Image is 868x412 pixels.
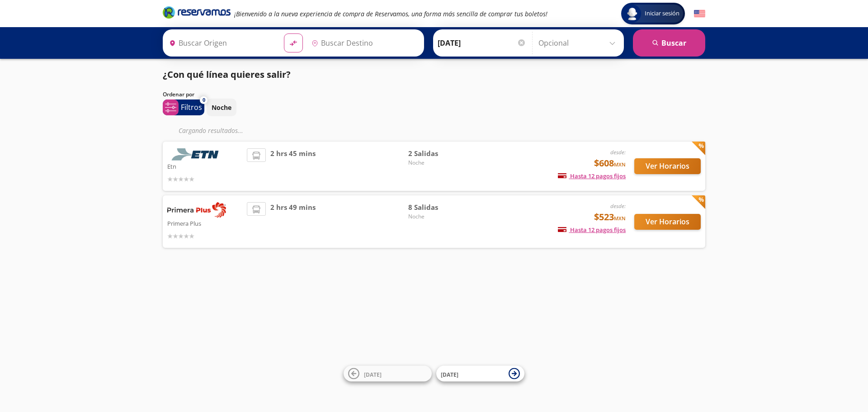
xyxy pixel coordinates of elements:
[408,202,472,213] span: 8 Salidas
[436,366,524,382] button: [DATE]
[167,161,242,171] p: Etn
[308,32,419,54] input: Buscar Destino
[207,99,236,116] button: Noche
[441,370,458,378] span: [DATE]
[364,370,382,378] span: [DATE]
[614,215,626,222] small: MXN
[167,148,226,161] img: Etn
[408,159,472,167] span: Noche
[163,5,231,22] a: Brand Logo
[179,126,243,135] em: Cargando resultados ...
[558,172,626,180] span: Hasta 12 pagos fijos
[538,32,619,54] input: Opcional
[212,103,231,112] p: Noche
[203,96,205,104] span: 0
[610,202,626,210] em: desde:
[165,32,277,54] input: Buscar Origen
[594,156,626,170] span: $608
[163,5,231,19] i: Brand Logo
[634,214,701,230] button: Ver Horarios
[270,148,316,184] span: 2 hrs 45 mins
[408,148,472,159] span: 2 Salidas
[641,9,683,18] span: Iniciar sesión
[181,102,202,113] p: Filtros
[408,213,472,221] span: Noche
[634,158,701,174] button: Ver Horarios
[633,29,705,57] button: Buscar
[167,202,226,218] img: Primera Plus
[167,218,242,228] p: Primera Plus
[558,226,626,234] span: Hasta 12 pagos fijos
[344,366,432,382] button: [DATE]
[163,90,194,99] p: Ordenar por
[438,32,526,54] input: Elegir Fecha
[694,8,705,19] button: English
[234,9,547,18] em: ¡Bienvenido a la nueva experiencia de compra de Reservamos, una forma más sencilla de comprar tus...
[163,99,204,115] button: 0Filtros
[163,68,291,81] p: ¿Con qué línea quieres salir?
[614,161,626,168] small: MXN
[270,202,316,241] span: 2 hrs 49 mins
[594,210,626,224] span: $523
[610,148,626,156] em: desde:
